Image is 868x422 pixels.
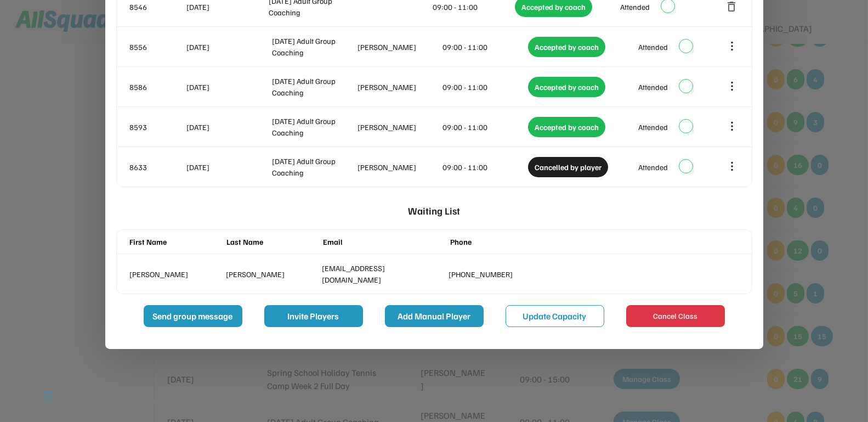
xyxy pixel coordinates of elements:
[358,121,441,133] div: [PERSON_NAME]
[226,268,317,280] div: [PERSON_NAME]
[144,305,242,327] button: Send group message
[358,81,441,93] div: [PERSON_NAME]
[130,81,185,93] div: 8586
[130,41,185,53] div: 8556
[528,77,605,97] div: Accepted by coach
[408,198,460,224] div: Waiting List
[638,121,668,133] div: Attended
[272,35,355,58] div: [DATE] Adult Group Coaching
[264,305,363,327] button: Invite Players
[358,161,441,173] div: [PERSON_NAME]
[187,81,270,93] div: [DATE]
[626,305,725,327] button: Cancel Class
[272,155,355,178] div: [DATE] Adult Group Coaching
[130,1,185,13] div: 8546
[443,41,526,53] div: 09:00 - 11:00
[187,41,270,53] div: [DATE]
[130,268,222,280] div: [PERSON_NAME]
[324,236,445,247] div: Email
[226,236,318,247] div: Last Name
[506,305,604,327] button: Update Capacity
[528,37,605,57] div: Accepted by coach
[528,117,605,137] div: Accepted by coach
[272,115,355,138] div: [DATE] Adult Group Coaching
[272,75,355,98] div: [DATE] Adult Group Coaching
[638,81,668,93] div: Attended
[443,81,526,93] div: 09:00 - 11:00
[130,121,185,133] div: 8593
[528,157,608,177] div: Cancelled by player
[620,1,650,13] div: Attended
[638,41,668,53] div: Attended
[358,41,441,53] div: [PERSON_NAME]
[385,305,484,327] button: Add Manual Player
[130,236,222,247] div: First Name
[187,121,270,133] div: [DATE]
[322,262,444,285] div: [EMAIL_ADDRESS][DOMAIN_NAME]
[451,236,572,247] div: Phone
[443,121,526,133] div: 09:00 - 11:00
[443,161,526,173] div: 09:00 - 11:00
[449,268,571,280] div: [PHONE_NUMBER]
[130,161,185,173] div: 8633
[433,1,513,13] div: 09:00 - 11:00
[187,1,267,13] div: [DATE]
[638,161,668,173] div: Attended
[187,161,270,173] div: [DATE]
